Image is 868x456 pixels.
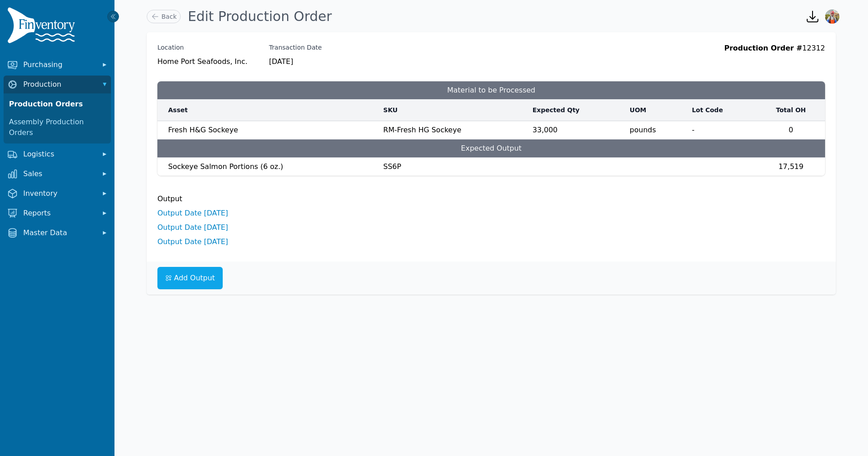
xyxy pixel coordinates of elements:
img: Sera Wheeler [825,9,839,24]
button: Inventory [4,185,111,203]
span: [DATE] [269,56,322,67]
label: Location [157,43,248,52]
span: - [692,126,694,134]
button: Logistics [4,145,111,163]
a: Output Date [DATE] [157,209,228,217]
span: Inventory [23,188,95,199]
span: Fresh H&G Sockeye [168,126,238,134]
button: Sales [4,165,111,183]
span: Home Port Seafoods, Inc. [157,56,248,67]
th: UOM [624,99,686,121]
span: Production [23,79,95,90]
td: Expected Output [157,139,825,158]
th: Asset [157,99,378,121]
span: Master Data [23,228,95,238]
td: RM-Fresh HG Sockeye [378,121,527,139]
a: Output Date [DATE] [157,223,228,232]
button: Master Data [4,224,111,242]
th: Lot Code [686,99,757,121]
a: Add Output [157,267,223,289]
td: SS6P [378,158,527,176]
button: Reports [4,204,111,222]
span: Reports [23,208,95,219]
a: Output Date [DATE] [157,237,228,246]
h3: Output [157,190,825,204]
span: Purchasing [23,59,95,70]
td: 0 [757,121,825,139]
h3: Material to be Processed [157,81,825,99]
button: Purchasing [4,56,111,74]
img: Finventory [7,7,79,47]
span: Sales [23,169,95,179]
h1: Edit Production Order [188,8,332,25]
span: pounds [630,125,681,135]
span: Production Order # [724,44,802,52]
span: Logistics [23,149,95,160]
span: 33,000 [533,126,558,134]
a: Assembly Production Orders [5,113,109,142]
a: Back [147,10,181,23]
span: Sockeye Salmon Portions (6 oz.) [168,162,283,171]
label: Transaction Date [269,43,322,52]
th: Total OH [757,99,825,121]
td: 17,519 [757,158,825,176]
th: Expected Qty [527,99,624,121]
a: Production Orders [5,95,109,113]
button: Production [4,76,111,93]
div: 12312 [724,43,825,67]
th: SKU [378,99,527,121]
